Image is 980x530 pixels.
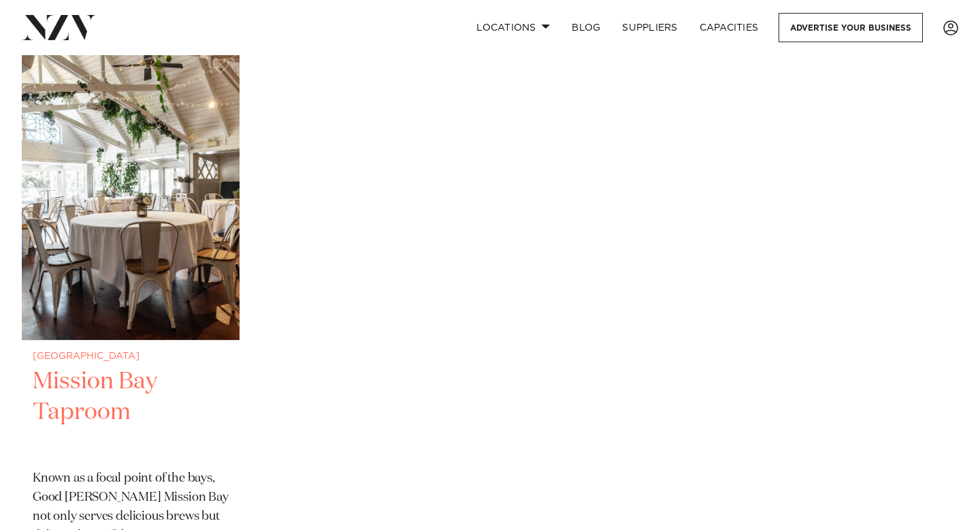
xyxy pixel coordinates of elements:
img: nzv-logo.png [22,15,96,40]
a: Locations [465,13,561,42]
a: Advertise your business [779,13,923,42]
a: Capacities [689,13,770,42]
a: SUPPLIERS [611,13,688,42]
a: BLOG [561,13,611,42]
small: [GEOGRAPHIC_DATA] [33,352,229,362]
h2: Mission Bay Taproom [33,367,229,458]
